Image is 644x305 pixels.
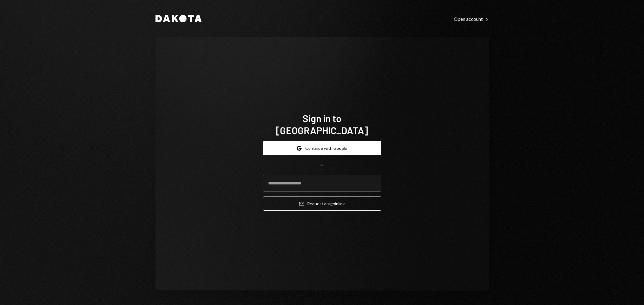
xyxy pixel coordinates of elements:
[319,162,325,168] div: OR
[454,16,489,22] div: Open account
[263,112,381,136] h1: Sign in to [GEOGRAPHIC_DATA]
[263,141,381,155] button: Continue with Google
[454,15,489,22] a: Open account
[263,197,381,211] button: Request a signinlink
